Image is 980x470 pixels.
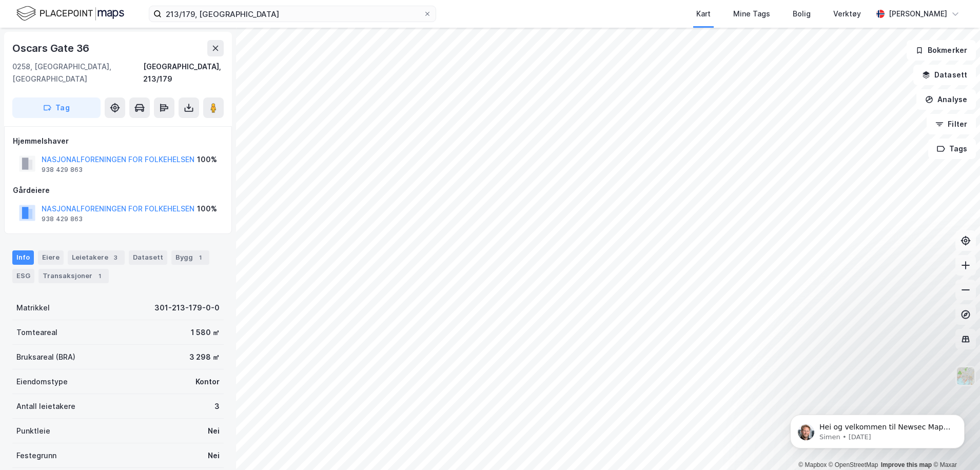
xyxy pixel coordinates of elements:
div: 938 429 863 [42,215,83,223]
div: Nei [208,449,220,462]
div: Kart [696,8,711,20]
div: Oscars Gate 36 [12,40,91,56]
div: Punktleie [16,425,50,437]
div: Bolig [793,8,811,20]
button: Tags [928,139,976,159]
div: Leietakere [68,250,125,265]
div: Datasett [129,250,167,265]
div: Bygg [171,250,209,265]
button: Filter [927,114,976,134]
div: Mine Tags [733,8,770,20]
div: Festegrunn [16,449,56,462]
div: ESG [12,269,34,283]
input: Søk på adresse, matrikkel, gårdeiere, leietakere eller personer [162,6,423,22]
button: Analyse [916,89,976,110]
div: 1 [195,252,205,263]
div: Tomteareal [16,326,57,339]
div: 0258, [GEOGRAPHIC_DATA], [GEOGRAPHIC_DATA] [12,61,143,85]
div: Transaksjoner [38,269,109,283]
button: Bokmerker [907,40,976,61]
a: Mapbox [798,461,827,468]
div: Eiendomstype [16,376,68,388]
div: [PERSON_NAME] [889,8,947,20]
div: 100% [197,203,217,215]
div: Antall leietakere [16,400,75,413]
div: Verktøy [833,8,861,20]
div: 1 [94,271,105,281]
img: logo.f888ab2527a4732fd821a326f86c7f29.svg [16,5,124,23]
div: Nei [208,425,220,437]
a: OpenStreetMap [829,461,878,468]
div: Gårdeiere [13,184,223,197]
button: Tag [12,97,101,118]
div: 1 580 ㎡ [191,326,220,339]
div: 3 298 ㎡ [189,351,220,363]
button: Datasett [913,65,976,85]
div: 301-213-179-0-0 [154,302,220,314]
div: 3 [214,400,220,413]
div: Matrikkel [16,302,50,314]
div: [GEOGRAPHIC_DATA], 213/179 [143,61,224,85]
div: Eiere [38,250,64,265]
div: 100% [197,153,217,166]
div: 938 429 863 [42,166,83,174]
div: Info [12,250,34,265]
div: Bruksareal (BRA) [16,351,75,363]
div: Hjemmelshaver [13,135,223,147]
div: Kontor [195,376,220,388]
iframe: Intercom notifications message [775,393,980,465]
img: Z [956,366,975,386]
div: 3 [110,252,121,263]
a: Improve this map [881,461,932,468]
